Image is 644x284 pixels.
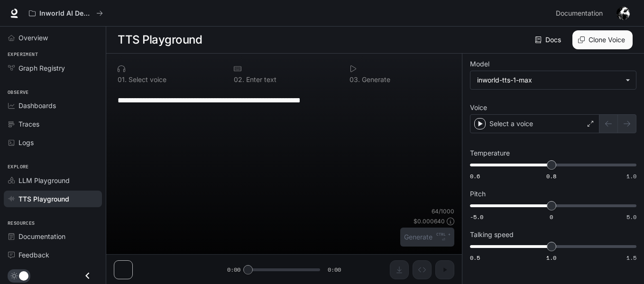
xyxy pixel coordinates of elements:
span: Logs [18,137,34,147]
span: 5.0 [626,213,636,221]
img: User avatar [616,7,630,20]
span: LLM Playground [18,175,70,185]
p: 0 2 . [234,76,244,83]
a: Dashboards [4,97,102,114]
p: Generate [360,76,390,83]
p: 0 1 . [118,76,127,83]
div: inworld-tts-1-max [470,71,636,89]
span: Graph Registry [18,63,65,73]
p: Inworld AI Demos [39,9,92,18]
p: Model [470,61,489,67]
a: LLM Playground [4,172,102,189]
p: Voice [470,104,487,111]
p: Talking speed [470,231,514,238]
a: Documentation [552,4,610,23]
span: Dashboards [18,101,56,110]
span: 1.0 [546,254,556,262]
span: -5.0 [470,213,483,221]
a: TTS Playground [4,191,102,207]
span: 1.0 [626,172,636,180]
a: Overview [4,29,102,46]
p: Select a voice [489,119,533,128]
span: Documentation [556,8,603,19]
span: Dark mode toggle [19,270,28,281]
p: 0 3 . [350,76,360,83]
a: Documentation [4,228,102,245]
button: All workspaces [25,4,107,23]
span: 1.5 [626,254,636,262]
a: Logs [4,134,102,151]
p: Pitch [470,191,486,197]
span: Overview [18,33,48,43]
div: inworld-tts-1-max [477,75,621,85]
p: Select voice [127,76,166,83]
span: 0.6 [470,172,480,180]
span: Traces [18,119,39,129]
a: Traces [4,116,102,132]
span: Documentation [18,231,65,241]
span: 0 [550,213,553,221]
span: TTS Playground [18,194,69,204]
button: User avatar [614,4,633,23]
span: Feedback [18,250,49,260]
p: Enter text [244,76,276,83]
a: Docs [533,30,565,49]
h1: TTS Playground [118,30,202,49]
a: Feedback [4,247,102,263]
button: Clone Voice [572,30,633,49]
span: 0.8 [546,172,556,180]
p: Temperature [470,150,510,156]
a: Graph Registry [4,60,102,76]
span: 0.5 [470,254,480,262]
